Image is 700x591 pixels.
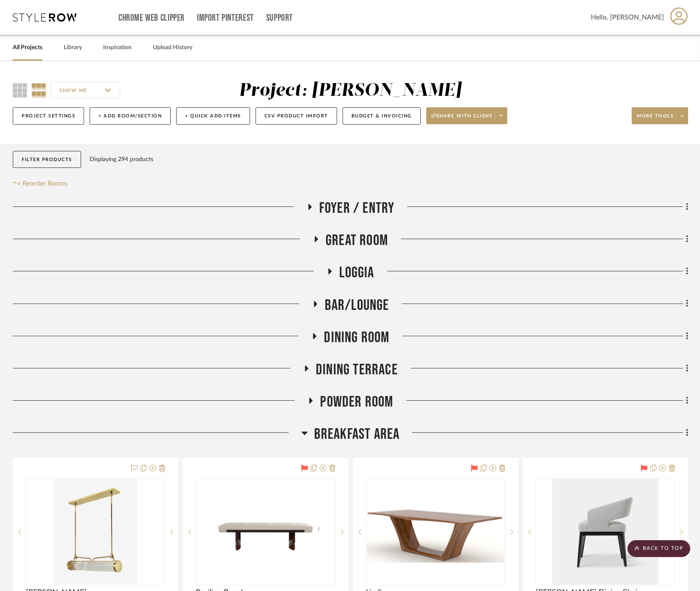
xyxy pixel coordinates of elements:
[324,329,389,347] span: Dining Room
[431,113,493,125] span: Share with client
[64,42,82,53] a: Library
[339,264,374,282] span: Loggia
[314,425,400,443] span: Breakfast Area
[239,82,461,100] div: Project: [PERSON_NAME]
[153,42,192,53] a: Upload History
[13,107,84,125] button: Project Settings
[367,500,504,563] img: Lindi
[343,107,421,125] button: Budget & Invoicing
[627,540,690,557] scroll-to-top-button: BACK TO TOP
[325,296,389,315] span: Bar/Lounge
[591,12,664,22] span: Hello, [PERSON_NAME]
[256,107,337,125] button: CSV Product Import
[22,178,67,189] span: Reorder Rooms
[13,42,42,53] a: All Projects
[90,151,153,168] div: Displaying 294 products
[316,361,398,379] span: Dining Terrace
[13,178,67,189] button: Reorder Rooms
[53,479,138,585] img: Winston
[197,14,254,22] a: Import Pinterest
[176,107,250,125] button: + Quick Add Items
[637,113,674,125] span: More tools
[319,199,395,217] span: Foyer / Entry
[632,107,688,124] button: More tools
[366,478,505,585] div: 0
[212,479,318,585] img: Pavilion Bench
[118,14,185,22] a: Chrome Web Clipper
[552,479,658,585] img: Minerva Dining Chair
[266,14,293,22] a: Support
[320,393,393,411] span: Powder Room
[90,107,171,125] button: + Add Room/Section
[426,107,508,124] button: Share with client
[103,42,132,53] a: Inspiration
[13,151,81,168] button: Filter Products
[326,231,388,250] span: Great Room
